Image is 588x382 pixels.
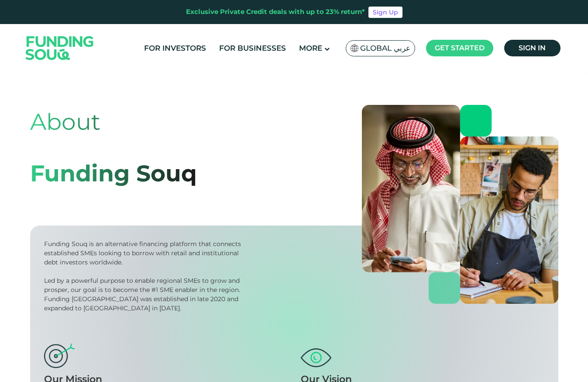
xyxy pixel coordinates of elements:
[186,7,365,17] div: Exclusive Private Credit deals with up to 23% return*
[362,105,558,304] img: about-us-banner
[360,43,410,53] span: Global عربي
[30,156,197,191] div: Funding Souq
[301,348,331,367] img: vision
[44,276,244,313] div: Led by a powerful purpose to enable regional SMEs to grow and prosper, our goal is to become the ...
[44,344,75,368] img: mission
[519,44,546,52] span: Sign in
[368,7,402,18] a: Sign Up
[435,44,485,52] span: Get started
[44,240,244,267] div: Funding Souq is an alternative financing platform that connects established SMEs looking to borro...
[351,45,358,52] img: SA Flag
[504,40,560,56] a: Sign in
[217,41,288,56] a: For Businesses
[299,44,322,52] span: More
[17,26,103,70] img: Logo
[142,41,208,56] a: For Investors
[30,105,197,139] div: About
